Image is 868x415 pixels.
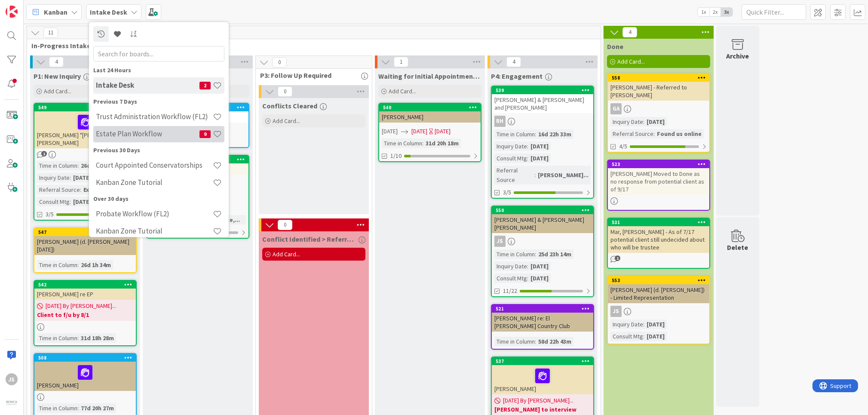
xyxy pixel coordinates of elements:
div: Consult Mtg [37,197,70,206]
span: 0 [272,57,287,68]
a: 553[PERSON_NAME] (d. [PERSON_NAME]) - Limited RepresentationJSInquiry Date:[DATE]Consult Mtg:[DATE] [607,276,710,344]
span: : [77,403,79,413]
span: Add Card... [273,117,300,125]
div: 508 [34,354,136,362]
span: Add Card... [273,250,300,258]
div: GA [610,103,622,114]
div: 549 [38,105,136,111]
div: [DATE] [71,197,93,206]
div: [DATE] [644,117,667,126]
span: 3/5 [503,188,511,197]
span: Conflicts Cleared [262,101,317,110]
div: [DATE] [528,154,551,163]
span: : [77,333,79,343]
div: 77d 20h 27m [79,403,116,413]
span: 9 [199,130,211,138]
span: : [527,261,528,271]
span: : [527,274,528,283]
span: 1 [41,151,47,157]
a: 542[PERSON_NAME] re EP[DATE] By [PERSON_NAME]...Client to f/u by 8/1Time in Column:31d 18h 28m [34,280,137,346]
div: JS [608,306,709,317]
span: 0 [278,86,292,97]
div: [PERSON_NAME]... [536,170,591,180]
div: Previous 30 Days [93,146,224,155]
div: 537 [496,358,593,364]
span: 4/5 [619,142,627,151]
div: [DATE] [644,332,667,341]
div: 542 [34,281,136,289]
div: 26d 1h 18m [79,161,113,170]
a: 550[PERSON_NAME] & [PERSON_NAME] [PERSON_NAME]JSTime in Column:25d 23h 14mInquiry Date:[DATE]Cons... [491,206,594,297]
span: : [527,141,528,151]
span: : [643,332,644,341]
div: Inquiry Date [494,261,527,271]
img: Visit kanbanzone.com [6,6,18,18]
span: P1: New Inquiry [34,72,81,80]
a: 549[PERSON_NAME] "[PERSON_NAME]" & [PERSON_NAME]Time in Column:26d 1h 18mInquiry Date:[DATE]Refer... [34,103,137,221]
img: avatar [6,397,18,409]
span: 4 [49,57,64,67]
div: Inquiry Date [610,117,643,126]
div: 547[PERSON_NAME] (d. [PERSON_NAME] [DATE]) [34,228,136,255]
span: P3: Follow Up Required [260,71,361,80]
div: Inquiry Date [37,173,70,182]
div: 523[PERSON_NAME] Moved to Done as no response from potential client as of 9/17 [608,160,709,195]
div: 521 [496,306,593,312]
div: 31d 20h 18m [423,138,461,148]
div: 537[PERSON_NAME] [492,357,593,394]
div: 550[PERSON_NAME] & [PERSON_NAME] [PERSON_NAME] [492,206,593,233]
div: [PERSON_NAME] - Referred to [PERSON_NAME] [608,82,709,101]
span: : [643,117,644,126]
div: RH [494,116,506,127]
span: : [534,170,536,180]
div: [PERSON_NAME] [34,362,136,391]
span: 1x [698,8,709,16]
div: 531 [608,218,709,226]
div: GA [608,103,709,114]
div: [PERSON_NAME] "[PERSON_NAME]" & [PERSON_NAME] [34,111,136,148]
div: 553[PERSON_NAME] (d. [PERSON_NAME]) - Limited Representation [608,277,709,303]
a: 540[PERSON_NAME][DATE][DATE][DATE]Time in Column:31d 20h 18m1/10 [378,103,482,162]
div: 539 [496,87,593,93]
div: 553 [612,277,709,283]
div: Time in Column [494,337,535,346]
div: 523 [608,160,709,168]
a: 539[PERSON_NAME] & [PERSON_NAME] and [PERSON_NAME]RHTime in Column:16d 22h 33mInquiry Date:[DATE]... [491,86,594,199]
div: Referral Source [494,166,534,184]
div: Over 30 days [93,194,224,203]
span: : [535,337,536,346]
span: 2 [199,82,211,89]
div: [PERSON_NAME] re: El [PERSON_NAME] Country Club [492,313,593,332]
div: Consult Mtg [610,332,643,341]
div: 539[PERSON_NAME] & [PERSON_NAME] and [PERSON_NAME] [492,86,593,113]
span: Waiting for Initial Appointment/ Conference [378,72,482,80]
span: 1 [394,57,408,67]
div: 550 [492,206,593,214]
div: JS [6,373,18,385]
span: : [80,185,81,194]
div: 540[PERSON_NAME] [379,104,481,123]
div: [DATE] [528,141,551,151]
div: 553 [608,277,709,284]
div: 558 [612,75,709,81]
div: [PERSON_NAME] [492,365,593,394]
span: [DATE] [411,127,427,136]
h4: Intake Desk [96,81,199,90]
div: [DATE] [528,274,551,283]
div: 31d 18h 28m [79,333,116,343]
span: : [77,161,79,170]
div: [PERSON_NAME] [379,111,481,123]
div: 508 [38,355,136,361]
div: JS [494,236,506,247]
span: Conflict Identified > Referred or Declined [262,235,356,243]
input: Search for boards... [93,46,224,61]
div: Time in Column [494,129,535,139]
div: 542 [38,282,136,288]
span: [DATE] By [PERSON_NAME]... [46,301,116,310]
div: Consult Mtg [494,274,527,283]
div: [DATE] [528,261,551,271]
div: 521[PERSON_NAME] re: El [PERSON_NAME] Country Club [492,305,593,332]
span: : [70,197,71,206]
div: Last 24 Hours [93,66,224,75]
div: 531Mar, [PERSON_NAME] - As of 7/17 potential client still undecided about who will be trustee [608,218,709,253]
